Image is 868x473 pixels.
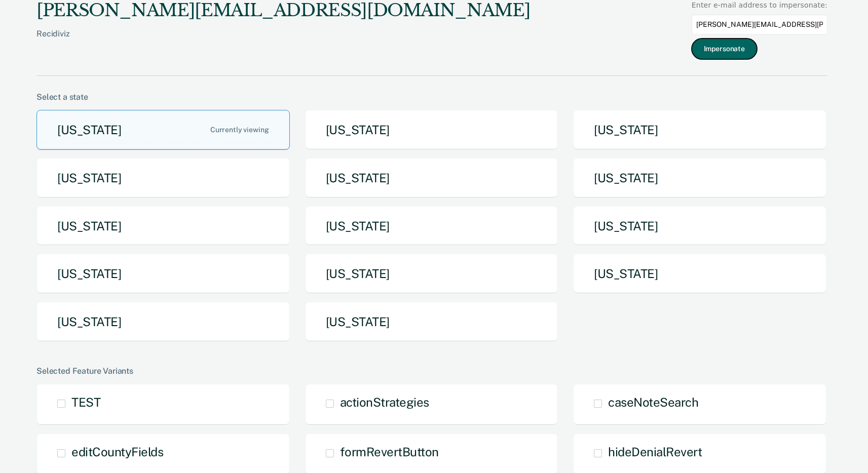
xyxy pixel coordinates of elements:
div: Selected Feature Variants [36,366,827,376]
button: [US_STATE] [305,302,558,342]
button: Impersonate [692,38,757,59]
button: [US_STATE] [573,110,826,150]
div: Select a state [36,92,827,102]
span: editCountyFields [71,445,163,459]
button: [US_STATE] [305,254,558,294]
button: [US_STATE] [305,206,558,246]
span: hideDenialRevert [608,445,702,459]
button: [US_STATE] [305,110,558,150]
input: Enter an email to impersonate... [692,15,827,34]
button: [US_STATE] [573,254,826,294]
button: [US_STATE] [36,158,290,198]
button: [US_STATE] [305,158,558,198]
button: [US_STATE] [573,158,826,198]
button: [US_STATE] [36,110,290,150]
button: [US_STATE] [573,206,826,246]
span: actionStrategies [340,395,429,409]
button: [US_STATE] [36,302,290,342]
span: formRevertButton [340,445,439,459]
div: Recidiviz [36,29,530,55]
span: caseNoteSearch [608,395,698,409]
button: [US_STATE] [36,206,290,246]
button: [US_STATE] [36,254,290,294]
span: TEST [71,395,100,409]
